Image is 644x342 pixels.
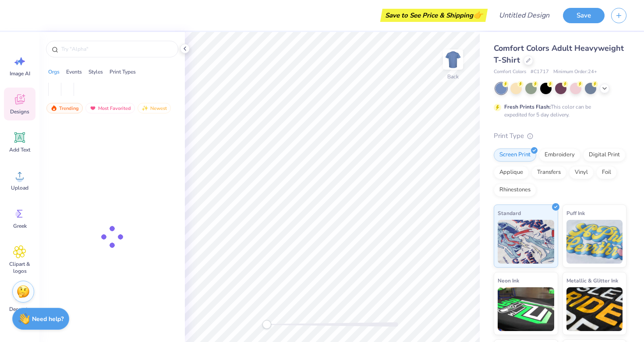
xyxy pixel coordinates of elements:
span: Puff Ink [566,208,585,218]
span: Comfort Colors [494,68,526,76]
input: Try "Alpha" [60,45,173,53]
div: Save to See Price & Shipping [382,9,485,22]
span: Designs [10,108,29,115]
span: Neon Ink [498,276,519,285]
div: Trending [46,103,83,113]
input: Untitled Design [492,7,556,24]
div: Applique [494,166,529,179]
div: Newest [138,103,171,113]
div: Most Favorited [85,103,135,113]
div: This color can be expedited for 5 day delivery. [504,103,612,119]
img: Back [444,51,462,68]
div: Transfers [531,166,566,179]
img: Neon Ink [498,287,554,331]
img: Puff Ink [566,220,623,264]
div: Orgs [48,68,60,76]
span: # C1717 [531,68,549,76]
strong: Need help? [32,315,64,323]
img: most_fav.gif [89,105,96,111]
img: Standard [498,220,554,264]
span: Decorate [9,306,30,313]
button: Save [563,8,605,23]
span: 👉 [473,10,483,20]
span: Clipart & logos [5,261,34,275]
div: Accessibility label [262,320,271,329]
img: Metallic & Glitter Ink [566,287,623,331]
div: Embroidery [539,148,580,162]
div: Digital Print [583,148,626,162]
span: Greek [13,222,27,229]
span: Comfort Colors Adult Heavyweight T-Shirt [494,43,624,65]
div: Print Type [494,131,626,141]
div: Print Types [110,68,136,76]
span: Image AI [10,70,30,77]
div: Screen Print [494,148,536,162]
div: Styles [88,68,103,76]
div: Vinyl [569,166,594,179]
img: trending.gif [50,105,57,111]
strong: Fresh Prints Flash: [504,103,551,110]
div: Foil [596,166,617,179]
span: Upload [11,184,28,191]
span: Standard [498,208,521,218]
div: Back [447,73,459,81]
span: Minimum Order: 24 + [553,68,597,76]
span: Metallic & Glitter Ink [566,276,618,285]
div: Events [66,68,82,76]
div: Rhinestones [494,183,536,197]
span: Add Text [9,146,30,153]
img: newest.gif [142,105,149,111]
